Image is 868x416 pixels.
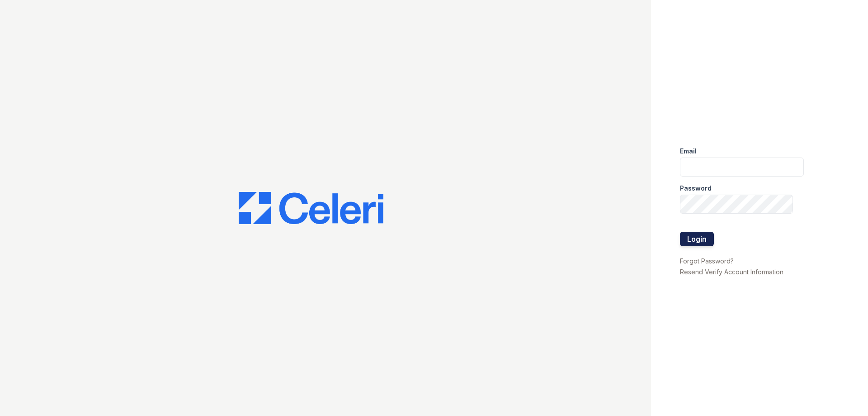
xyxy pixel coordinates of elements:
[680,268,783,276] a: Resend Verify Account Information
[239,192,383,225] img: CE_Logo_Blue-a8612792a0a2168367f1c8372b55b34899dd931a85d93a1a3d3e32e68fde9ad4.png
[680,232,714,246] button: Login
[680,184,712,193] label: Password
[680,257,734,265] a: Forgot Password?
[680,147,697,156] label: Email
